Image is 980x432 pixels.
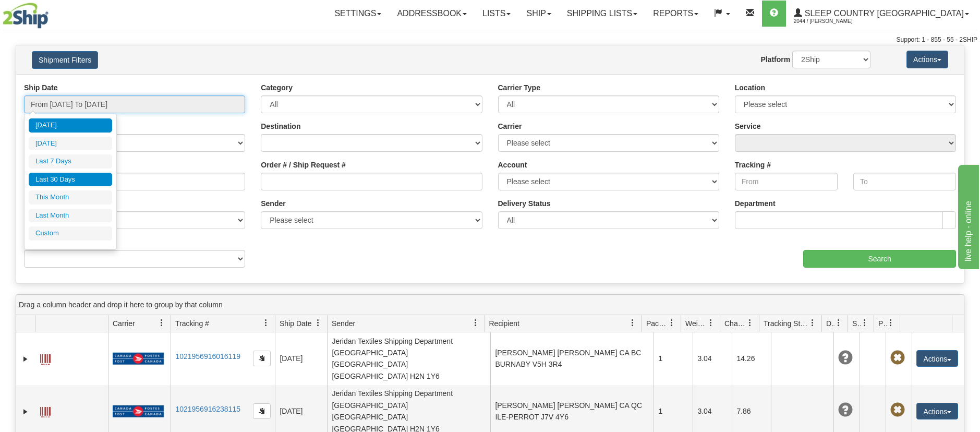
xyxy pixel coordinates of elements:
label: Ship Date [24,82,58,93]
input: Search [803,250,956,268]
span: Pickup Not Assigned [890,403,905,417]
a: 1021956916238115 [175,405,240,413]
span: Sender [332,318,355,329]
button: Shipment Filters [32,51,98,69]
button: Actions [916,403,958,419]
a: Tracking # filter column settings [257,314,275,332]
a: Packages filter column settings [663,314,681,332]
li: Last 7 Days [29,154,112,169]
span: Packages [646,318,668,329]
label: Department [735,198,776,209]
td: 3.04 [693,332,732,385]
a: Sender filter column settings [467,314,485,332]
span: Unknown [838,351,853,365]
img: 20 - Canada Post [113,352,164,365]
a: Pickup Status filter column settings [882,314,900,332]
a: Weight filter column settings [702,314,720,332]
li: Last Month [29,209,112,223]
a: Lists [475,1,518,27]
div: live help - online [8,6,96,19]
a: Expand [20,354,31,364]
a: Reports [645,1,706,27]
span: Tracking # [175,318,209,329]
span: Shipment Issues [852,318,861,329]
span: Ship Date [280,318,311,329]
td: [PERSON_NAME] [PERSON_NAME] CA BC BURNABY V5H 3R4 [490,332,654,385]
div: grid grouping header [16,295,964,315]
a: Expand [20,406,31,417]
li: [DATE] [29,137,112,151]
span: 2044 / [PERSON_NAME] [794,16,872,27]
a: Ship Date filter column settings [309,314,327,332]
li: [DATE] [29,118,112,133]
td: [DATE] [275,332,327,385]
a: Ship [518,1,559,27]
span: Pickup Status [878,318,887,329]
iframe: chat widget [956,163,979,269]
span: Sleep Country [GEOGRAPHIC_DATA] [802,9,964,18]
input: From [735,173,838,190]
a: Tracking Status filter column settings [804,314,821,332]
a: Charge filter column settings [741,314,759,332]
span: Delivery Status [826,318,835,329]
a: Sleep Country [GEOGRAPHIC_DATA] 2044 / [PERSON_NAME] [786,1,977,27]
span: Carrier [113,318,135,329]
label: Delivery Status [498,198,551,209]
span: Weight [685,318,707,329]
img: 20 - Canada Post [113,405,164,418]
img: logo2044.jpg [3,3,49,29]
li: Custom [29,226,112,241]
a: Settings [326,1,389,27]
a: 1021956916016119 [175,352,240,361]
button: Copy to clipboard [253,351,271,366]
button: Copy to clipboard [253,403,271,419]
label: Order # / Ship Request # [261,160,346,170]
td: 1 [654,332,693,385]
input: To [853,173,956,190]
label: Carrier Type [498,82,540,93]
span: Unknown [838,403,853,417]
label: Account [498,160,527,170]
label: Sender [261,198,285,209]
a: Delivery Status filter column settings [830,314,848,332]
li: This Month [29,190,112,205]
a: Label [40,350,51,366]
label: Tracking # [735,160,771,170]
label: Service [735,121,761,131]
span: Pickup Not Assigned [890,351,905,365]
li: Last 30 Days [29,173,112,187]
a: Carrier filter column settings [153,314,171,332]
a: Addressbook [389,1,475,27]
a: Label [40,402,51,419]
label: Destination [261,121,300,131]
a: Shipping lists [559,1,645,27]
span: Charge [724,318,746,329]
label: Category [261,82,293,93]
label: Carrier [498,121,522,131]
label: Platform [760,54,790,65]
span: Tracking Status [764,318,809,329]
td: 14.26 [732,332,771,385]
a: Recipient filter column settings [624,314,642,332]
td: Jeridan Textiles Shipping Department [GEOGRAPHIC_DATA] [GEOGRAPHIC_DATA] [GEOGRAPHIC_DATA] H2N 1Y6 [327,332,490,385]
label: Location [735,82,765,93]
a: Shipment Issues filter column settings [856,314,874,332]
button: Actions [916,350,958,367]
div: Support: 1 - 855 - 55 - 2SHIP [3,35,977,44]
span: Recipient [489,318,519,329]
button: Actions [906,51,948,68]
